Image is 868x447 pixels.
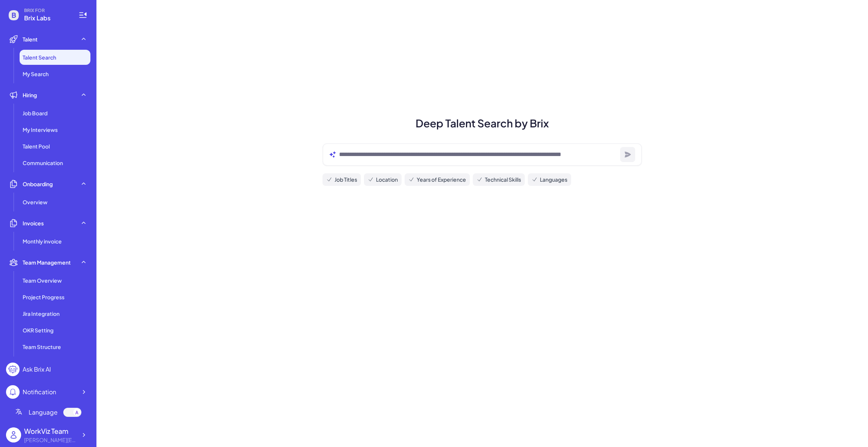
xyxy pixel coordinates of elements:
[23,277,62,284] span: Team Overview
[23,259,71,266] span: Team Management
[376,176,398,184] span: Location
[23,365,51,374] div: Ask Brix AI
[313,115,651,131] h1: Deep Talent Search by Brix
[540,176,567,184] span: Languages
[23,126,58,133] span: My Interviews
[485,176,521,184] span: Technical Skills
[24,436,77,444] div: alex@joinbrix.com
[23,70,49,78] span: My Search
[23,142,50,150] span: Talent Pool
[23,237,62,245] span: Monthly invoice
[335,176,357,184] span: Job Titles
[23,35,38,43] span: Talent
[23,91,37,99] span: Hiring
[6,427,21,442] img: user_logo.png
[23,387,56,396] div: Notification
[23,310,60,317] span: Jira Integration
[23,326,53,334] span: OKR Setting
[24,426,77,436] div: WorkViz Team
[417,176,466,184] span: Years of Experience
[23,180,53,188] span: Onboarding
[29,408,58,417] span: Language
[23,198,47,206] span: Overview
[23,219,44,227] span: Invoices
[23,54,56,61] span: Talent Search
[24,14,69,23] span: Brix Labs
[23,159,63,167] span: Communication
[24,8,69,14] span: BRIX FOR
[23,293,64,301] span: Project Progress
[23,343,61,351] span: Team Structure
[23,109,47,117] span: Job Board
